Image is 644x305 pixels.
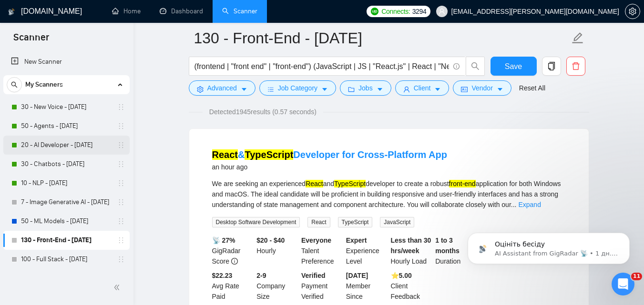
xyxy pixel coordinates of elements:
a: New Scanner [11,52,122,71]
b: $20 - $40 [256,236,285,244]
button: folderJobscaret-down [340,80,391,96]
span: search [7,81,21,88]
span: caret-down [434,86,441,93]
a: homeHome [112,7,141,15]
span: folder [348,86,355,93]
img: upwork-logo.png [371,8,378,15]
div: Experience Level [344,235,389,266]
div: Avg Rate Paid [210,270,255,302]
span: bars [267,86,274,93]
span: 3294 [412,6,427,17]
span: info-circle [453,63,460,69]
button: settingAdvancedcaret-down [189,80,256,96]
button: barsJob Categorycaret-down [259,80,336,96]
span: user [403,86,410,93]
span: Save [505,60,522,72]
span: Scanner [6,30,57,50]
a: setting [625,8,640,15]
input: Scanner name... [194,26,570,50]
button: Save [491,57,537,76]
button: delete [566,57,585,76]
b: ⭐️ 5.00 [391,272,412,279]
b: $22.23 [212,272,233,279]
span: holder [117,179,125,187]
span: React [307,217,330,227]
b: Everyone [301,236,331,244]
input: Search Freelance Jobs... [194,60,449,72]
span: user [439,8,445,15]
a: 30 - New Voice - [DATE] [21,98,112,117]
b: Less than 30 hrs/week [391,236,431,255]
span: Client [414,83,431,93]
span: caret-down [377,86,383,93]
span: 11 [631,273,642,280]
span: Connects: [381,6,410,17]
b: 2-9 [256,272,266,279]
div: Member Since [344,270,389,302]
span: delete [567,62,585,70]
a: Inactive - Python - Automation - [DATE] [21,269,112,288]
a: Expand [518,201,541,208]
span: Jobs [358,83,373,93]
span: Advanced [207,83,237,93]
a: Reset All [519,83,545,93]
span: caret-down [321,86,328,93]
button: userClientcaret-down [395,80,450,96]
span: caret-down [241,86,247,93]
mark: front-end [449,180,476,187]
span: holder [117,160,125,168]
a: 20 - AI Developer - [DATE] [21,136,112,155]
span: holder [117,141,125,149]
span: Desktop Software Development [212,217,300,227]
span: setting [197,86,204,93]
a: 130 - Front-End - [DATE] [21,231,112,250]
b: 1 to 3 months [435,236,460,255]
mark: TypeScript [245,149,293,160]
div: Payment Verified [299,270,344,302]
a: 100 - Full Stack - [DATE] [21,250,112,269]
span: Job Category [278,83,317,93]
b: [DATE] [346,272,368,279]
span: My Scanners [25,75,63,94]
a: 50 - ML Models - [DATE] [21,212,112,231]
span: holder [117,256,125,263]
span: search [466,62,484,70]
div: We are seeking an experienced and developer to create a robust application for both Windows and m... [212,178,566,210]
iframe: Intercom notifications повідомлення [453,213,644,279]
mark: TypeScript [334,180,366,187]
span: caret-down [497,86,503,93]
a: 10 - NLP - [DATE] [21,174,112,193]
a: 30 - Chatbots - [DATE] [21,155,112,174]
a: 50 - Agents - [DATE] [21,117,112,136]
span: idcard [461,86,468,93]
b: Verified [301,272,326,279]
div: Hourly Load [389,235,434,266]
span: holder [117,198,125,206]
a: 7 - Image Generative AI - [DATE] [21,193,112,212]
a: dashboardDashboard [160,7,203,15]
span: double-left [113,283,123,292]
span: holder [117,217,125,225]
mark: React [212,149,238,160]
button: search [466,57,485,76]
li: New Scanner [3,52,130,71]
button: idcardVendorcaret-down [453,80,511,96]
span: JavaScript [380,217,414,227]
b: 📡 27% [212,236,235,244]
span: info-circle [231,258,238,265]
mark: React [306,180,323,187]
span: holder [117,236,125,244]
span: holder [117,103,125,111]
span: ... [511,201,517,208]
span: TypeScript [338,217,373,227]
span: edit [572,32,584,44]
img: logo [8,4,15,20]
div: GigRadar Score [210,235,255,266]
div: an hour ago [212,161,447,173]
span: copy [542,62,561,70]
div: Duration [433,235,478,266]
a: React&TypeScriptDeveloper for Cross-Platform App [212,149,447,160]
div: Company Size [255,270,299,302]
